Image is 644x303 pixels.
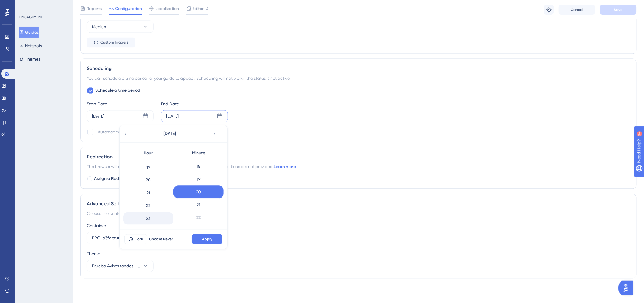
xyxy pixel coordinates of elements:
span: PRO-a3factura [92,234,122,242]
span: 12:20 [135,237,143,242]
div: Scheduling [87,65,630,72]
div: 20 [173,186,224,199]
div: Redirection [87,153,630,161]
span: The browser will redirect to the “Redirection URL” when the Targeting Conditions are not provided. [87,163,296,171]
span: Configuration [115,5,142,12]
span: Medium [92,23,107,30]
button: 12:20 [124,234,147,244]
div: 18 [173,160,224,173]
button: [DATE] [139,128,200,140]
div: [DATE] [92,113,104,120]
a: Learn more. [274,164,296,169]
span: Editor [192,5,204,12]
div: 23 [123,212,173,225]
button: Apply [192,234,222,244]
span: Reports [86,5,102,12]
div: Theme [87,250,630,258]
div: Hour [123,147,173,160]
div: Container [87,222,630,230]
button: Choose Never [147,234,175,244]
span: Need Help? [14,2,38,9]
div: 23 [173,224,224,237]
span: Cancel [571,7,583,12]
button: Prueba Avisos fondos - Wolters Kluwer [87,260,154,272]
button: Hotspots [19,40,42,51]
span: [DATE] [164,130,176,138]
iframe: UserGuiding AI Assistant Launcher [618,279,637,297]
div: Automatically set as “Inactive” when the scheduled period is over. [98,129,223,136]
div: 19 [173,173,224,186]
div: 22 [173,211,224,224]
div: Start Date [87,100,154,108]
div: Minute [173,147,224,160]
div: 22 [123,199,173,212]
button: Medium [87,21,154,33]
button: Cancel [559,5,595,15]
button: PRO-a3factura [87,232,154,244]
span: Save [614,7,623,12]
span: Choose Never [149,237,173,242]
div: Choose the container and theme for the guide. [87,210,630,217]
span: Localization [155,5,179,12]
div: You can schedule a time period for your guide to appear. Scheduling will not work if the status i... [87,75,630,82]
div: [DATE] [166,113,179,120]
span: Apply [202,237,212,242]
span: Prueba Avisos fondos - Wolters Kluwer [92,262,140,270]
div: ENGAGEMENT [19,15,43,19]
span: Assign a Redirection URL [94,175,142,183]
button: Save [600,5,637,15]
div: 20 [123,174,173,187]
div: 21 [173,199,224,211]
button: Themes [19,54,40,65]
div: End Date [161,100,228,108]
div: Advanced Settings [87,200,630,208]
span: Schedule a time period [95,87,140,94]
div: 19 [123,161,173,174]
div: 21 [123,187,173,199]
span: Custom Triggers [100,40,128,45]
div: 9+ [41,3,45,8]
button: Custom Triggers [87,38,135,48]
button: Guides [19,27,39,38]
